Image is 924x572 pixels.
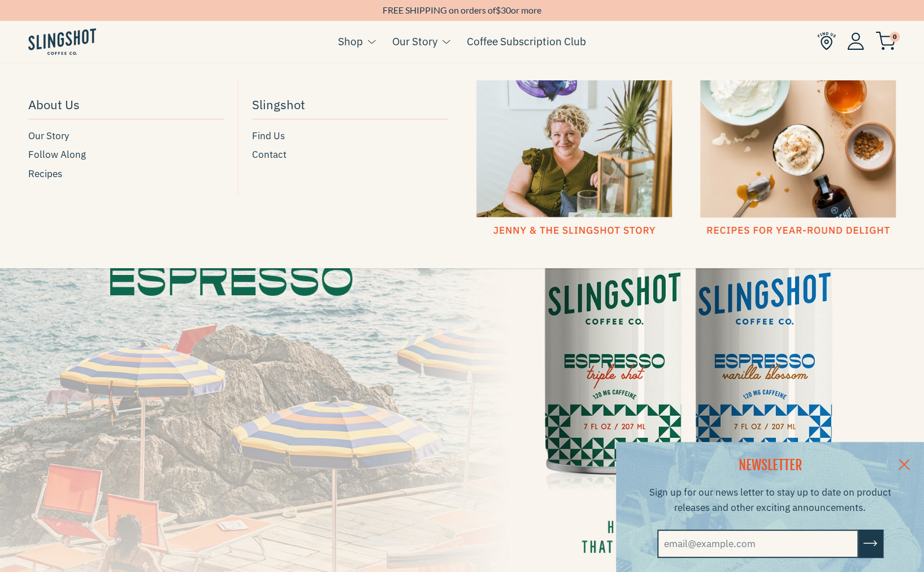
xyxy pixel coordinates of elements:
span: 0 [890,32,900,42]
a: Find Us [252,128,448,144]
img: Find Us [817,32,836,50]
span: Contact [252,147,287,162]
a: Shop [338,33,363,50]
span: 30 [501,5,511,15]
span: $ [496,5,501,15]
span: Slingshot [252,94,305,114]
a: Contact [252,147,448,162]
a: About Us [28,92,224,119]
span: Recipes [28,166,62,182]
h2: NEWSLETTER [630,456,910,475]
a: Recipes [28,166,224,182]
input: email@example.com [657,530,858,558]
img: Account [847,32,864,50]
span: Our Story [28,128,69,144]
a: Slingshot [252,92,448,119]
a: Our Story [392,33,437,50]
span: About Us [28,94,80,114]
span: Find Us [252,128,285,144]
a: Follow Along [28,147,224,162]
span: Follow Along [28,147,86,162]
img: cart [875,32,896,50]
a: Coffee Subscription Club [467,33,586,50]
p: Sign up for our news letter to stay up to date on product releases and other exciting announcements. [630,485,910,515]
a: 0 [875,35,896,48]
a: Our Story [28,128,224,144]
